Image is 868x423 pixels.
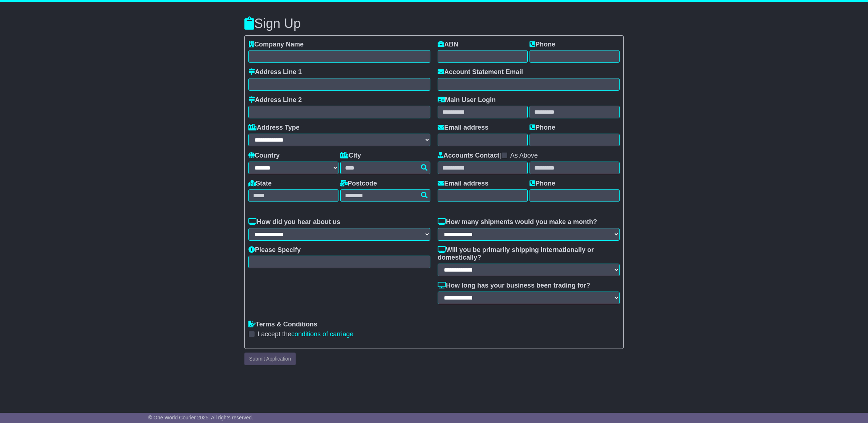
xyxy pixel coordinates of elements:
label: Address Type [248,124,300,132]
label: How long has your business been trading for? [438,282,590,290]
label: City [340,152,361,160]
label: Terms & Conditions [248,321,317,329]
a: conditions of carriage [291,330,353,338]
label: Account Statement Email [438,68,523,76]
label: Will you be primarily shipping internationally or domestically? [438,246,620,262]
label: Please Specify [248,246,301,254]
label: Email address [438,180,488,188]
label: Phone [530,124,555,132]
label: How did you hear about us [248,218,340,226]
label: Postcode [340,180,377,188]
label: How many shipments would you make a month? [438,218,597,226]
div: | [438,152,620,162]
label: Company Name [248,41,304,49]
label: I accept the [257,330,353,338]
label: Phone [530,180,555,188]
label: Country [248,152,280,160]
label: As Above [510,152,538,160]
label: Accounts Contact [438,152,499,160]
label: Address Line 1 [248,68,302,76]
label: Main User Login [438,96,496,104]
h3: Sign Up [244,16,624,31]
label: Phone [530,41,555,49]
button: Submit Application [244,353,296,365]
label: State [248,180,272,188]
label: Email address [438,124,488,132]
label: Address Line 2 [248,96,302,104]
label: ABN [438,41,458,49]
span: © One World Courier 2025. All rights reserved. [148,415,253,420]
